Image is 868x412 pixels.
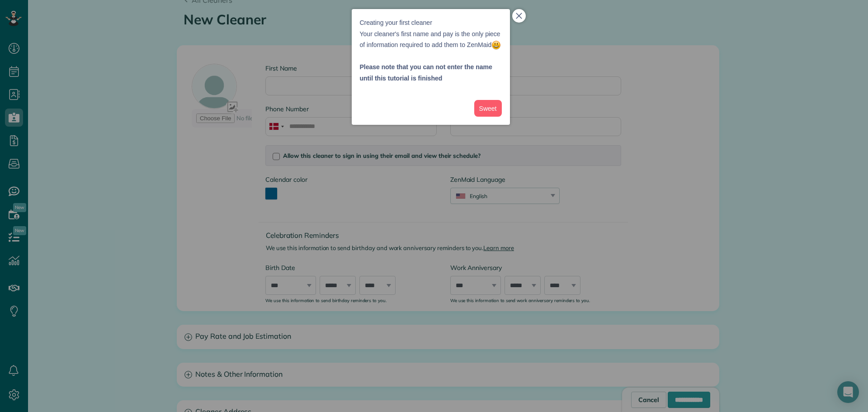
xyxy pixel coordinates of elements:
button: Sweet [474,100,502,117]
p: Creating your first cleaner Your cleaner's first name and pay is the only piece of information re... [360,17,502,51]
button: close, [512,9,526,23]
img: :smiley: [491,40,501,50]
strong: Please note that you can not enter the name until this tutorial is finished [360,63,492,82]
div: Creating your first cleanerYour cleaner&amp;#39;s first name and pay is the only piece of informa... [352,9,510,125]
